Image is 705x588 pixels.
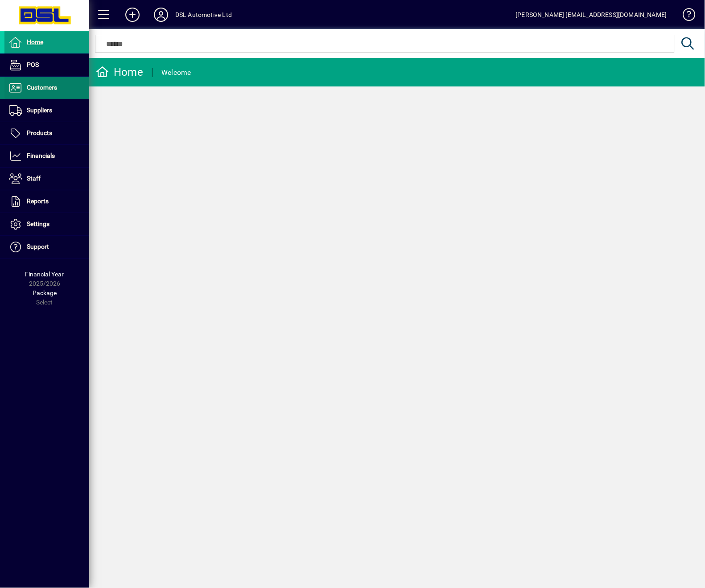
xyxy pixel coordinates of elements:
[4,168,89,190] a: Staff
[147,7,175,23] button: Profile
[175,8,232,22] div: DSL Automotive Ltd
[33,289,57,296] span: Package
[27,38,43,45] span: Home
[27,197,49,205] span: Reports
[4,236,89,258] a: Support
[27,84,57,91] span: Customers
[4,122,89,144] a: Products
[161,66,191,80] div: Welcome
[516,8,667,22] div: [PERSON_NAME] [EMAIL_ADDRESS][DOMAIN_NAME]
[27,107,52,114] span: Suppliers
[27,220,49,227] span: Settings
[4,145,89,167] a: Financials
[27,243,49,250] span: Support
[4,99,89,122] a: Suppliers
[25,271,64,278] span: Financial Year
[27,175,41,182] span: Staff
[676,2,694,31] a: Knowledge Base
[27,152,55,159] span: Financials
[96,65,143,79] div: Home
[118,7,147,23] button: Add
[27,61,39,68] span: POS
[4,54,89,76] a: POS
[27,129,52,136] span: Products
[4,190,89,213] a: Reports
[4,213,89,235] a: Settings
[4,77,89,99] a: Customers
